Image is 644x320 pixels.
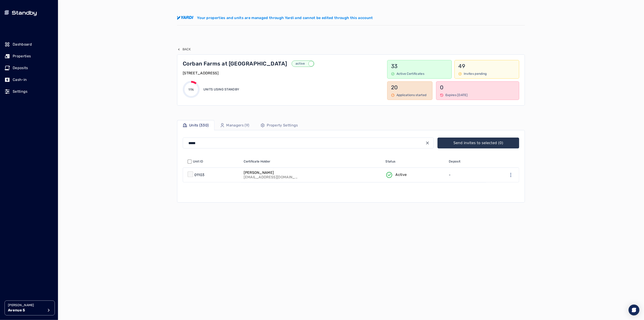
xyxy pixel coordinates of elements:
[426,141,429,145] div: input icon
[197,15,373,21] p: Your properties and units are managed through Yardi and cannot be edited through this account
[5,301,55,315] button: [PERSON_NAME]Avenue 5
[183,47,191,52] p: Back
[267,123,298,128] p: Property Settings
[446,168,486,182] a: -
[458,63,515,70] p: 49
[177,120,214,130] a: Units (330)
[193,159,203,164] span: Unit ID
[629,305,639,315] div: Open Intercom Messenger
[391,84,429,91] p: 20
[214,120,255,130] a: Managers (9)
[383,168,446,182] a: Active
[396,172,407,177] p: Active
[183,60,381,67] a: Corban Farms at [GEOGRAPHIC_DATA]active
[5,51,53,61] a: Properties
[5,87,53,97] a: Settings
[244,159,270,164] span: Certificate Holder
[396,72,424,76] p: Active Certificates
[13,65,28,71] p: Deposits
[177,47,191,52] button: Back
[244,170,298,175] p: [PERSON_NAME]
[241,168,383,182] a: [PERSON_NAME][EMAIL_ADDRESS][DOMAIN_NAME]
[449,172,451,178] p: -
[449,159,460,164] span: Deposit
[189,87,194,92] p: 11%
[13,89,28,94] p: Settings
[8,308,44,313] p: Avenue 5
[5,75,53,85] a: Cash-in
[203,87,239,92] p: Units using Standby
[464,72,487,76] p: Invites pending
[13,42,32,47] p: Dashboard
[292,61,314,67] button: active
[255,120,303,130] a: Property Settings
[440,84,515,91] p: 0
[8,303,44,308] p: [PERSON_NAME]
[226,123,249,128] p: Managers (9)
[396,93,427,97] p: Applications started
[244,175,298,179] p: [EMAIL_ADDRESS][DOMAIN_NAME]
[391,63,448,70] p: 33
[13,77,27,82] p: Cash-in
[189,123,209,128] p: Units (330)
[183,60,287,67] p: Corban Farms at [GEOGRAPHIC_DATA]
[194,172,205,178] p: 01103
[5,63,53,73] a: Deposits
[183,70,219,76] p: [STREET_ADDRESS]
[13,53,31,59] p: Properties
[183,168,241,182] a: 01103
[177,16,193,20] img: yardi
[445,93,468,97] p: Expires [DATE]
[292,61,308,66] p: active
[5,39,53,49] a: Dashboard
[386,159,396,164] span: Status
